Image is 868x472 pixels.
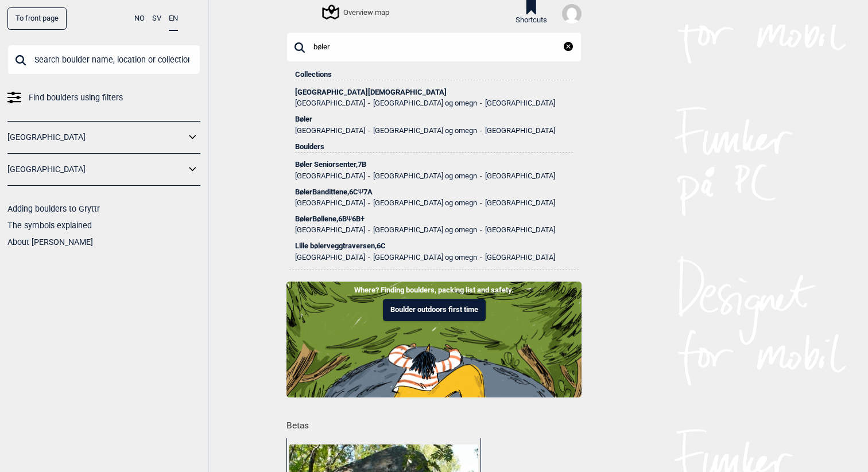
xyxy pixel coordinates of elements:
[295,62,573,80] div: Collections
[295,253,365,262] li: [GEOGRAPHIC_DATA]
[295,188,573,196] div: BølerBandittene , 6C 7A
[295,161,573,169] div: Bøler Seniorsenter , 7B
[295,127,365,135] li: [GEOGRAPHIC_DATA]
[134,7,145,30] button: NO
[365,172,477,180] li: [GEOGRAPHIC_DATA] og omegn
[286,32,582,62] input: Search boulder name, location or collection
[169,7,178,31] button: EN
[7,45,200,75] input: Search boulder name, location or collection
[7,237,93,247] a: About [PERSON_NAME]
[7,161,185,178] a: [GEOGRAPHIC_DATA]
[324,5,389,19] div: Overview map
[477,127,555,135] li: [GEOGRAPHIC_DATA]
[7,129,185,146] a: [GEOGRAPHIC_DATA]
[152,7,161,30] button: SV
[295,134,573,153] div: Boulders
[347,214,352,223] span: Ψ
[29,89,123,106] span: Find boulders using filters
[477,199,555,207] li: [GEOGRAPHIC_DATA]
[477,172,555,180] li: [GEOGRAPHIC_DATA]
[295,88,573,96] div: [GEOGRAPHIC_DATA][DEMOGRAPHIC_DATA]
[295,199,365,207] li: [GEOGRAPHIC_DATA]
[9,284,859,296] p: Where? Finding boulders, packing list and safety.
[295,172,365,180] li: [GEOGRAPHIC_DATA]
[295,99,365,107] li: [GEOGRAPHIC_DATA]
[7,7,67,30] a: To front page
[365,127,477,135] li: [GEOGRAPHIC_DATA] og omegn
[477,226,555,234] li: [GEOGRAPHIC_DATA]
[286,282,582,397] img: Indoor to outdoor
[477,99,555,107] li: [GEOGRAPHIC_DATA]
[383,299,486,321] button: Boulder outdoors first time
[295,242,573,250] div: Lille bølerveggtraversen , 6C
[365,99,477,107] li: [GEOGRAPHIC_DATA] og omegn
[7,221,92,230] a: The symbols explained
[7,204,100,213] a: Adding boulders to Gryttr
[7,89,200,106] a: Find boulders using filters
[358,188,363,196] span: Ψ
[295,115,573,123] div: Bøler
[295,215,573,223] div: BølerBøllene , 6B 6B+
[477,253,555,262] li: [GEOGRAPHIC_DATA]
[562,4,582,24] img: User fallback1
[365,199,477,207] li: [GEOGRAPHIC_DATA] og omegn
[286,412,589,432] h1: Betas
[365,226,477,234] li: [GEOGRAPHIC_DATA] og omegn
[295,226,365,234] li: [GEOGRAPHIC_DATA]
[365,253,477,262] li: [GEOGRAPHIC_DATA] og omegn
